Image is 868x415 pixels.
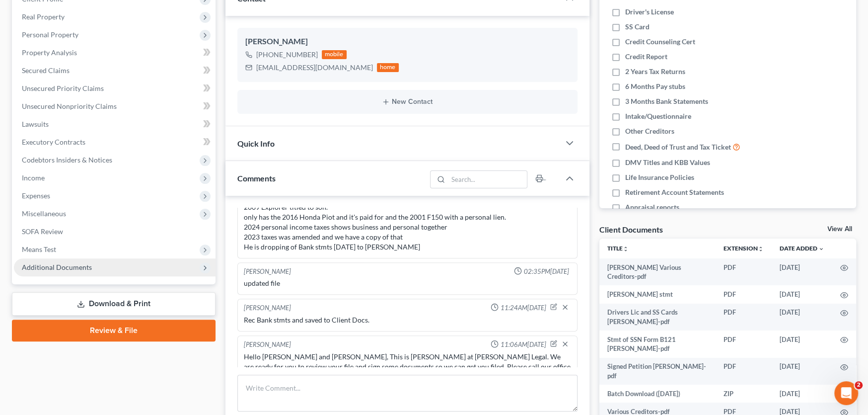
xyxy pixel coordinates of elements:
input: Search... [448,171,527,188]
span: Comments [237,173,276,183]
td: Batch Download ([DATE]) [599,385,716,403]
div: mobile [322,50,347,59]
span: Codebtors Insiders & Notices [22,156,112,164]
span: 2 Years Tax Returns [625,67,685,77]
span: Unsecured Nonpriority Claims [22,102,117,110]
td: [DATE] [772,304,832,331]
div: [EMAIL_ADDRESS][DOMAIN_NAME] [256,63,373,73]
td: [DATE] [772,258,832,286]
span: Expenses [22,191,50,200]
span: 2 [855,381,863,389]
td: [PERSON_NAME] stmt [599,285,716,303]
div: [PERSON_NAME] [244,303,291,313]
a: Extensionunfold_more [723,245,764,252]
span: 02:35PM[DATE] [524,267,569,276]
span: Quick Info [237,139,275,148]
td: PDF [716,285,772,303]
span: SOFA Review [22,227,63,236]
td: [DATE] [772,331,832,358]
div: Rec Bank stmts and saved to Client Docs. [244,315,571,325]
a: Unsecured Priority Claims [14,80,216,97]
a: SOFA Review [14,223,216,241]
span: Means Test [22,245,56,253]
a: Lawsuits [14,115,216,133]
span: 11:24AM[DATE] [501,303,546,313]
div: [PERSON_NAME] [245,36,570,48]
span: Credit Counseling Cert [625,37,695,47]
td: [DATE] [772,385,832,403]
span: Executory Contracts [22,138,85,146]
td: Stmt of SSN Form B121 [PERSON_NAME]-pdf [599,331,716,358]
td: [PERSON_NAME] Various Creditors-pdf [599,258,716,286]
span: Driver's License [625,7,674,17]
span: 3 Months Bank Statements [625,96,708,106]
a: View All [827,226,852,233]
span: Unsecured Priority Claims [22,84,104,92]
div: Hello [PERSON_NAME] and [PERSON_NAME], This is [PERSON_NAME] at [PERSON_NAME] Legal. We are ready... [244,352,571,382]
span: Property Analysis [22,48,77,57]
span: 6 Months Pay stubs [625,82,685,91]
div: [PERSON_NAME] [244,267,291,276]
span: Appraisal reports [625,202,679,212]
span: Additional Documents [22,263,92,271]
td: Drivers Lic and SS Cards [PERSON_NAME]-pdf [599,304,716,331]
span: Secured Claims [22,66,70,75]
i: unfold_more [623,246,629,252]
span: Retirement Account Statements [625,187,724,197]
div: Client Documents [599,224,663,235]
div: [PHONE_NUMBER] [256,50,318,60]
td: Signed Petition [PERSON_NAME]-pdf [599,358,716,385]
span: Intake/Questionnaire [625,111,691,121]
iframe: Intercom live chat [834,381,858,405]
a: Unsecured Nonpriority Claims [14,97,216,115]
span: Credit Report [625,52,667,62]
div: home [377,63,399,72]
a: Executory Contracts [14,133,216,151]
span: Life Insurance Policies [625,172,694,182]
td: PDF [716,331,772,358]
span: 11:06AM[DATE] [501,340,546,349]
div: updated file [244,278,571,288]
span: Income [22,173,45,182]
span: Deed, Deed of Trust and Tax Ticket [625,142,731,152]
span: SS Card [625,22,650,32]
span: Other Creditors [625,126,674,136]
td: [DATE] [772,285,832,303]
a: Property Analysis [14,44,216,62]
i: unfold_more [758,246,764,252]
td: PDF [716,358,772,385]
span: Real Property [22,12,65,21]
td: [DATE] [772,358,832,385]
span: Lawsuits [22,120,49,128]
div: [PERSON_NAME] [244,340,291,350]
td: ZIP [716,385,772,403]
a: Secured Claims [14,62,216,80]
a: Download & Print [12,292,216,316]
a: Date Added expand_more [780,245,824,252]
td: PDF [716,258,772,286]
span: DMV Titles and KBB Values [625,158,710,167]
i: expand_more [818,246,824,252]
a: Review & File [12,320,216,341]
button: New Contact [245,98,570,106]
td: PDF [716,304,772,331]
a: Titleunfold_more [607,245,629,252]
span: Miscellaneous [22,209,66,218]
span: Personal Property [22,30,78,39]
